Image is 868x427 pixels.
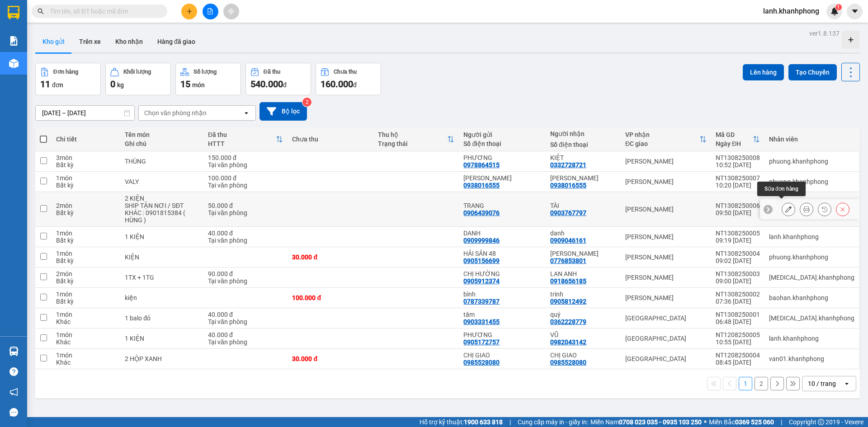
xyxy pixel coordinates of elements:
div: 0918656185 [550,277,586,285]
div: NT1208250004 [716,352,760,359]
div: Chọn văn phòng nhận [144,108,207,117]
div: lanh.khanhphong [769,335,854,342]
div: NGỌC PHƯƠNG [463,174,541,182]
div: VALY [125,178,199,185]
div: 08:45 [DATE] [716,359,760,366]
div: HẢI SẢN 48 [463,250,541,257]
img: icon-new-feature [830,7,839,15]
div: Trạng thái [378,140,448,147]
div: NT1208250005 [716,331,760,338]
button: Hàng đã giao [150,31,203,52]
div: Số lượng [193,69,217,75]
div: 1 món [56,174,116,182]
span: notification [9,388,18,396]
div: 100.000 đ [208,174,283,182]
button: Bộ lọc [259,102,307,121]
button: 2 [755,377,768,390]
div: HTTT [208,140,276,147]
button: Chưa thu160.000đ [316,63,381,95]
div: Đã thu [264,69,280,75]
input: Select a date range. [36,106,134,120]
svg: open [243,109,250,117]
div: [GEOGRAPHIC_DATA] [625,355,707,362]
div: Tại văn phòng [208,318,283,325]
div: CHỊ HƯỜNG [463,270,541,277]
div: Sửa đơn hàng [782,202,795,216]
th: Toggle SortBy [621,127,711,151]
div: NT1308250006 [716,202,760,209]
div: Tên món [125,131,199,138]
div: 09:02 [DATE] [716,257,760,264]
div: lanh.khanhphong [769,233,854,240]
div: KIỆN [125,253,199,261]
div: Khối lượng [123,69,151,75]
div: Bất kỳ [56,182,116,189]
div: 0905912374 [463,277,500,285]
div: Chưa thu [292,136,369,143]
div: 10:20 [DATE] [716,182,760,189]
img: logo-vxr [8,6,19,19]
span: món [192,81,205,89]
div: 09:19 [DATE] [716,237,760,244]
span: 11 [40,79,50,89]
div: 30.000 đ [292,355,369,362]
div: tâm [463,311,541,318]
div: 2 món [56,202,116,209]
span: 15 [180,79,190,89]
span: đơn [52,81,63,89]
div: NT1308250007 [716,174,760,182]
div: CHỊ GIAO [463,352,541,359]
div: Số điện thoại [550,141,616,148]
img: solution-icon [9,36,19,46]
span: aim [228,8,234,14]
div: 1 KIỆN [125,335,199,342]
div: 0787339787 [463,298,500,305]
div: 09:50 [DATE] [716,209,760,216]
div: danh [550,230,616,237]
div: 150.000 đ [208,154,283,161]
span: Miền Nam [590,417,702,427]
button: Kho nhận [108,31,150,52]
div: 10 / trang [808,379,836,388]
input: Tìm tên, số ĐT hoặc mã đơn [50,6,156,16]
div: [GEOGRAPHIC_DATA] [625,314,707,322]
div: [PERSON_NAME] [625,294,707,301]
img: logo.jpg [11,11,57,56]
div: 90.000 đ [208,270,283,277]
div: Tạo kho hàng mới [842,31,860,49]
img: logo.jpg [98,11,120,33]
div: 100.000 đ [292,294,369,301]
div: NT1308250002 [716,291,760,298]
div: NT1308250005 [716,230,760,237]
button: aim [223,4,239,19]
div: 10:55 [DATE] [716,338,760,346]
div: 0905172757 [463,338,500,346]
button: file-add [203,4,218,19]
div: Khác [56,359,116,366]
div: Bất kỳ [56,257,116,264]
div: 2 HỘP XANH [125,355,199,362]
div: NT1308250008 [716,154,760,161]
button: Đơn hàng11đơn [35,63,101,95]
div: Tại văn phòng [208,209,283,216]
div: 0978864515 [463,161,500,169]
div: 0909999846 [463,237,500,244]
svg: open [843,380,850,387]
div: phuong.khanhphong [769,158,854,165]
div: Người gửi [463,131,541,138]
div: tham.khanhphong [769,314,854,322]
div: Ghi chú [125,140,199,147]
button: Đã thu540.000đ [245,63,311,95]
div: 0985528080 [550,359,586,366]
div: 0906439076 [463,209,500,216]
div: 0776853801 [550,257,586,264]
div: 1TX + 1TG [125,274,199,281]
div: trinh [550,291,616,298]
b: BIÊN NHẬN GỬI HÀNG [58,13,87,71]
strong: 1900 633 818 [464,418,503,426]
div: ver 1.8.137 [809,28,840,38]
b: [DOMAIN_NAME] [76,34,124,42]
div: 40.000 đ [208,311,283,318]
div: 3 món [56,154,116,161]
div: 0982043142 [550,338,586,346]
